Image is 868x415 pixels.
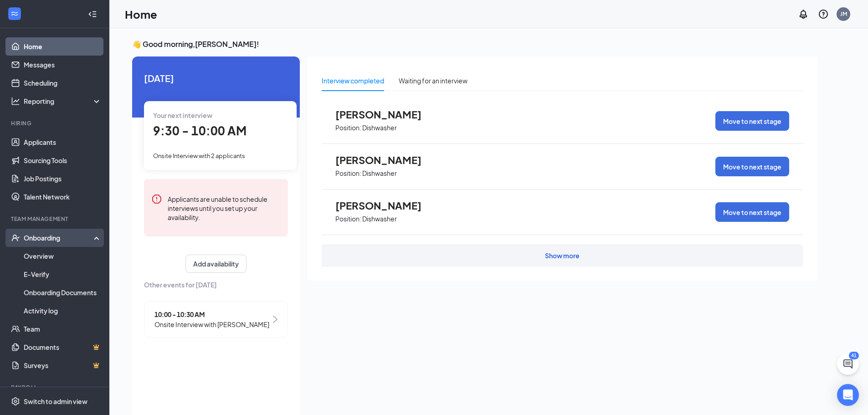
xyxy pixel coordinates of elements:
[362,215,397,223] p: Dishwasher
[153,123,247,138] span: 9:30 - 10:00 AM
[24,265,102,283] a: E-Verify
[144,71,288,85] span: [DATE]
[125,6,157,22] h1: Home
[24,283,102,302] a: Onboarding Documents
[335,200,436,211] span: [PERSON_NAME]
[322,76,384,86] div: Interview completed
[399,76,467,86] div: Waiting for an interview
[715,157,789,176] button: Move to next stage
[153,111,212,119] span: Your next interview
[335,215,361,223] p: Position:
[11,384,100,391] div: Payroll
[24,133,102,151] a: Applicants
[11,215,100,223] div: Team Management
[715,202,789,222] button: Move to next stage
[24,97,102,106] div: Reporting
[11,233,20,242] svg: UserCheck
[545,251,580,260] div: Show more
[24,247,102,265] a: Overview
[144,280,288,290] span: Other events for [DATE]
[715,111,789,131] button: Move to next stage
[153,152,245,159] span: Onsite Interview with 2 applicants
[335,169,361,178] p: Position:
[11,119,100,127] div: Hiring
[88,10,97,19] svg: Collapse
[24,233,94,242] div: Onboarding
[24,320,102,338] a: Team
[24,74,102,92] a: Scheduling
[132,39,817,49] h3: 👋 Good morning, [PERSON_NAME] !
[168,194,281,222] div: Applicants are unable to schedule interviews until you set up your availability.
[24,356,102,374] a: SurveysCrown
[818,9,829,20] svg: QuestionInfo
[24,302,102,320] a: Activity log
[842,359,853,369] svg: ChatActive
[837,353,859,375] button: ChatActive
[798,9,809,20] svg: Notifications
[335,108,436,120] span: [PERSON_NAME]
[335,154,436,166] span: [PERSON_NAME]
[24,56,102,74] a: Messages
[154,309,269,319] span: 10:00 - 10:30 AM
[11,97,20,106] svg: Analysis
[154,319,269,329] span: Onsite Interview with [PERSON_NAME]
[24,37,102,56] a: Home
[849,352,859,359] div: 41
[362,169,397,178] p: Dishwasher
[24,169,102,188] a: Job Postings
[362,123,397,132] p: Dishwasher
[151,194,162,205] svg: Error
[335,123,361,132] p: Position:
[24,151,102,169] a: Sourcing Tools
[24,188,102,206] a: Talent Network
[840,10,847,18] div: JM
[24,397,87,406] div: Switch to admin view
[837,384,859,406] div: Open Intercom Messenger
[24,338,102,356] a: DocumentsCrown
[185,255,247,273] button: Add availability
[10,9,19,18] svg: WorkstreamLogo
[11,397,20,406] svg: Settings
